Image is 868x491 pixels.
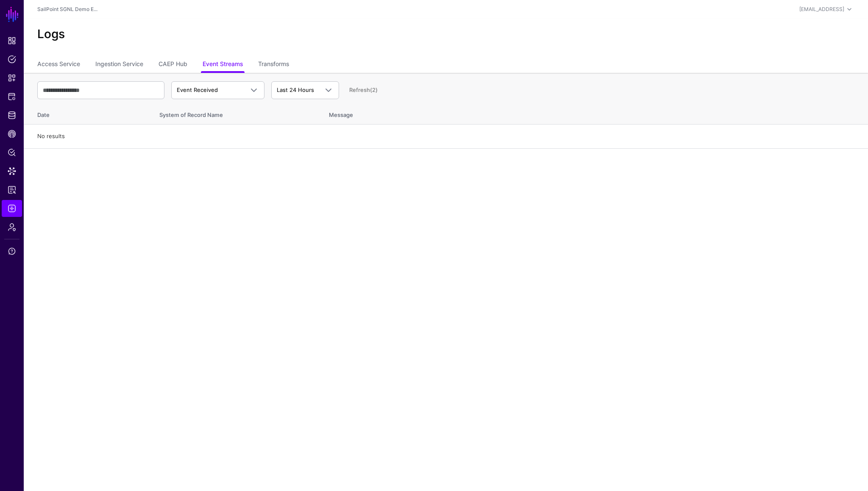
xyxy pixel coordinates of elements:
div: [EMAIL_ADDRESS] [799,6,844,13]
span: Identity Data Fabric [8,111,16,119]
a: Policies [2,51,22,68]
a: Event Streams [203,57,243,73]
a: Data Lens [2,163,22,180]
a: Access Service [37,57,80,73]
a: Ingestion Service [95,57,143,73]
a: Protected Systems [2,88,22,105]
h2: Logs [37,27,854,42]
th: System of Record Name [151,103,320,125]
span: Support [8,247,16,255]
a: SailPoint SGNL Demo E... [37,6,97,12]
span: Last 24 Hours [277,86,314,93]
span: Policies [8,55,16,64]
span: CAEP Hub [8,130,16,138]
th: Message [320,103,868,125]
span: Dashboard [8,36,16,45]
a: CAEP Hub [2,125,22,142]
a: Logs [2,200,22,217]
td: No results [24,125,868,149]
span: Data Lens [8,167,16,175]
span: Reports [8,186,16,194]
span: Admin [8,223,16,231]
a: Snippets [2,69,22,86]
a: Reports [2,181,22,198]
a: Admin [2,219,22,236]
a: Identity Data Fabric [2,107,22,124]
span: Logs [8,204,16,213]
a: CAEP Hub [159,57,187,73]
a: SGNL [5,5,19,24]
a: Dashboard [2,32,22,49]
a: Policy Lens [2,144,22,161]
span: Snippets [8,74,16,82]
span: Event Received [177,86,218,93]
a: Refresh (2) [349,86,378,93]
a: Transforms [258,57,289,73]
span: Policy Lens [8,148,16,157]
span: Protected Systems [8,92,16,101]
th: Date [24,103,151,125]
